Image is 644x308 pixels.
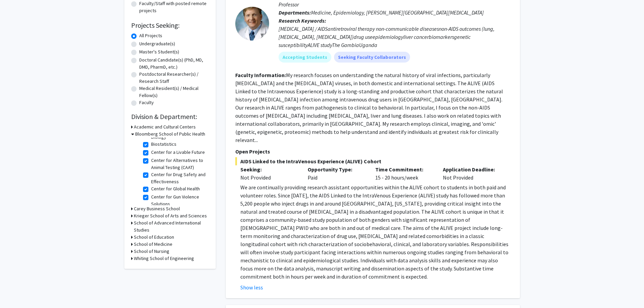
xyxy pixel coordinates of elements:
fg-read-more: My research focuses on understanding the natural history of viral infections, particularly [MEDIC... [235,72,503,143]
label: Center for Alternatives to Animal Testing (CAAT) [151,157,207,171]
h3: School of Medicine [134,241,172,248]
label: Postdoctoral Researcher(s) / Research Staff [139,71,209,85]
h2: Division & Department: [131,113,209,121]
label: Undergraduate(s) [139,40,175,47]
b: Faculty Information: [235,72,286,78]
span: AIDS Linked to the IntraVenous Experience (ALIVE) Cohort [235,157,510,165]
label: Center for Global Health [151,185,200,192]
p: We are continually providing research assistant opportunities within the ALIVE cohort to students... [240,183,510,281]
div: 15 - 20 hours/week [370,165,438,182]
p: Professor [279,0,510,8]
label: Faculty [139,99,154,106]
mat-chip: Accepting Students [279,52,331,63]
p: Time Commitment: [375,165,433,173]
div: Not Provided [240,173,298,182]
h3: Krieger School of Arts and Sciences [134,212,207,219]
label: All Projects [139,32,162,39]
label: Doctoral Candidate(s) (PhD, MD, DMD, PharmD, etc.) [139,56,209,71]
label: Medical Resident(s) / Medical Fellow(s) [139,85,209,99]
div: [MEDICAL_DATA] / AIDSantiretroviral therapy non-communicable diseasesnon-AIDS outcomes (lung, [ME... [279,25,510,49]
button: Show less [240,283,263,291]
p: Opportunity Type: [308,165,365,173]
span: Medicine, Epidemiology, [PERSON_NAME][GEOGRAPHIC_DATA][MEDICAL_DATA] [311,9,484,16]
label: Center for Gun Violence Solutions [151,193,207,208]
b: Research Keywords: [279,17,326,24]
div: Not Provided [438,165,505,182]
h3: Carey Business School [134,205,180,212]
h3: School of Nursing [134,248,169,255]
h3: School of Education [134,234,174,241]
label: Master's Student(s) [139,48,179,55]
p: Open Projects [235,147,510,156]
p: Seeking: [240,165,298,173]
h2: Projects Seeking: [131,21,209,29]
iframe: Chat [5,278,29,303]
p: Application Deadline: [443,165,500,173]
h3: Academic and Cultural Centers [134,123,196,131]
div: Paid [303,165,370,182]
label: Center for Drug Safety and Effectiveness [151,171,207,185]
h3: School of Advanced International Studies [134,219,209,234]
label: Biostatistics [151,141,176,148]
mat-chip: Seeking Faculty Collaborators [334,52,410,63]
label: Center for a Livable Future [151,149,205,156]
h3: Whiting School of Engineering [134,255,194,262]
h3: Bloomberg School of Public Health [135,131,205,138]
b: Departments: [279,9,311,16]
